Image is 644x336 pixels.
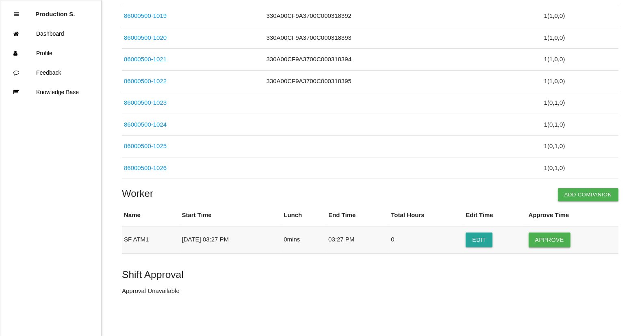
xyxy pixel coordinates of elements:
[527,205,618,226] th: Approve Time
[542,92,618,114] td: 1 ( 0 , 1 , 0 )
[265,27,542,49] td: 330A00CF9A3700C000318393
[282,226,326,253] td: 0 mins
[265,70,542,92] td: 330A00CF9A3700C000318395
[124,164,167,171] a: 86000500-1026
[466,233,492,247] button: Edit
[124,99,167,106] a: 86000500-1023
[326,226,389,253] td: 03:27 PM
[180,226,282,253] td: [DATE] 03:27 PM
[122,286,618,296] p: Approval Unavailable
[265,5,542,27] td: 330A00CF9A3700C000318392
[124,56,167,62] a: 86000500-1021
[180,205,282,226] th: Start Time
[542,49,618,71] td: 1 ( 1 , 0 , 0 )
[124,12,167,19] a: 86000500-1019
[542,27,618,49] td: 1 ( 1 , 0 , 0 )
[389,226,464,253] td: 0
[122,205,180,226] th: Name
[265,49,542,71] td: 330A00CF9A3700C000318394
[124,121,167,128] a: 86000500-1024
[558,188,618,201] button: Add Companion
[124,34,167,41] a: 86000500-1020
[464,205,526,226] th: Edit Time
[542,157,618,179] td: 1 ( 0 , 1 , 0 )
[542,5,618,27] td: 1 ( 1 , 0 , 0 )
[0,43,101,63] a: Profile
[122,188,618,199] h4: Worker
[0,24,101,43] a: Dashboard
[529,233,570,247] button: Approve
[35,4,75,17] p: Production Shifts
[326,205,389,226] th: End Time
[14,4,19,24] div: Close
[122,226,180,253] td: SF ATM1
[542,136,618,157] td: 1 ( 0 , 1 , 0 )
[542,114,618,136] td: 1 ( 0 , 1 , 0 )
[0,82,101,102] a: Knowledge Base
[282,205,326,226] th: Lunch
[542,70,618,92] td: 1 ( 1 , 0 , 0 )
[122,269,618,280] h5: Shift Approval
[389,205,464,226] th: Total Hours
[124,142,167,149] a: 86000500-1025
[124,78,167,84] a: 86000500-1022
[0,63,101,82] a: Feedback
